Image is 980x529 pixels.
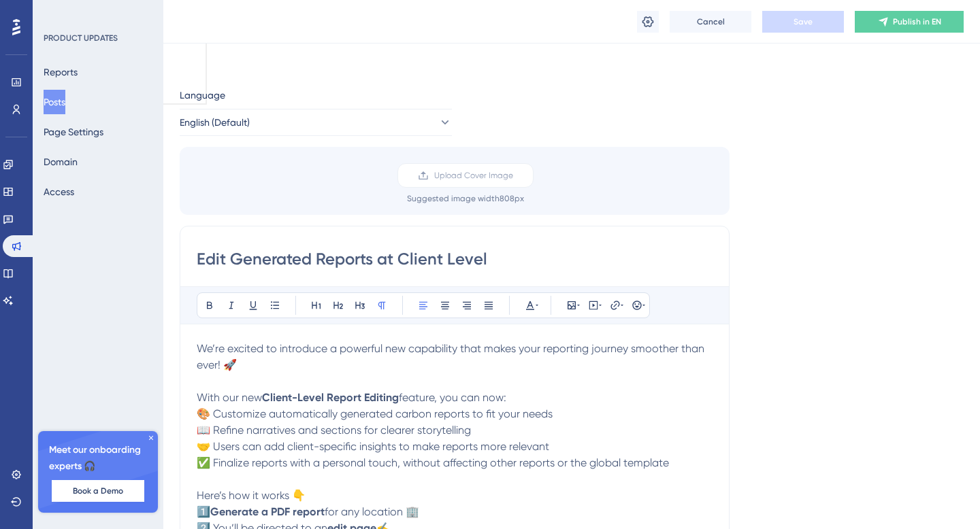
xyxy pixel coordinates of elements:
span: for any location 🏢 [325,505,419,518]
strong: Client-Level Report Editing [262,391,399,404]
button: Posts [44,90,65,114]
span: ✅ Finalize reports with a personal touch, without affecting other reports or the global template [197,456,669,469]
button: Publish in EN [855,11,964,33]
strong: Generate a PDF report [210,505,325,518]
span: With our new [197,391,262,404]
span: Book a Demo [73,485,123,496]
span: 🤝 Users can add client-specific insights to make reports more relevant [197,440,549,453]
span: 📖 Refine narratives and sections for clearer storytelling [197,424,471,437]
button: Cancel [670,11,751,33]
button: Reports [44,60,78,84]
div: Suggested image width 808 px [407,193,524,204]
button: Save [762,11,844,33]
span: 🎨 Customize automatically generated carbon reports to fit your needs [197,407,553,420]
span: English (Default) [180,114,250,131]
button: Domain [44,150,78,174]
span: Save [794,16,813,27]
span: Publish in EN [893,16,941,27]
button: Page Settings [44,120,103,144]
button: Book a Demo [52,480,144,502]
span: Here’s how it works 👇 [197,489,306,502]
button: Access [44,180,74,204]
div: PRODUCT UPDATES [44,33,118,44]
span: Meet our onboarding experts 🎧 [49,442,147,475]
button: English (Default) [180,109,452,136]
span: Upload Cover Image [434,170,513,181]
span: feature, you can now: [399,391,506,404]
input: Post Title [197,248,713,270]
span: Cancel [697,16,725,27]
span: Language [180,87,225,103]
span: We’re excited to introduce a powerful new capability that makes your reporting journey smoother t... [197,342,707,371]
span: 1️⃣ [197,505,210,518]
